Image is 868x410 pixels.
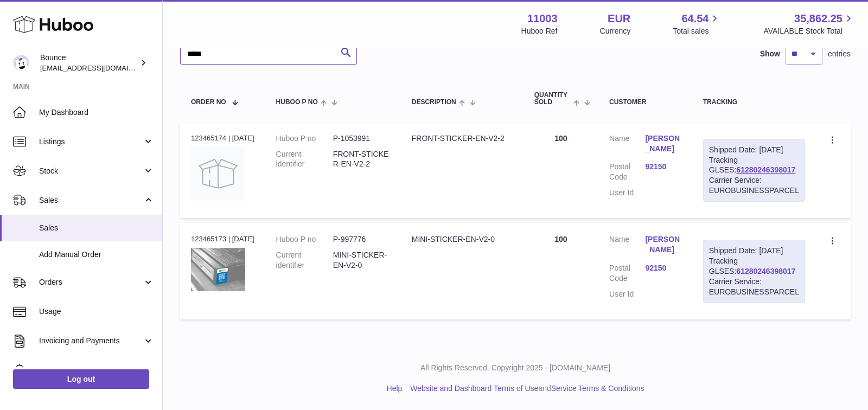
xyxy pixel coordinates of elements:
[645,234,681,255] a: [PERSON_NAME]
[13,55,29,71] img: collateral@usebounce.com
[191,234,254,244] div: 123465173 | [DATE]
[609,263,645,284] dt: Postal Code
[709,145,799,155] div: Shipped Date: [DATE]
[40,63,159,72] span: [EMAIL_ADDRESS][DOMAIN_NAME]
[703,139,805,202] div: Tracking GLSES:
[609,188,645,198] dt: User Id
[333,250,390,271] dd: MINI-STICKER-EN-V2-0
[794,11,843,26] span: 35,862.25
[703,240,805,303] div: Tracking GLSES:
[171,363,859,373] p: All Rights Reserved. Copyright 2025 - [DOMAIN_NAME]
[645,162,681,172] a: 92150
[673,11,721,36] a: 64.54 Total sales
[524,123,598,218] td: 100
[39,223,154,233] span: Sales
[763,11,855,36] a: 35,862.25 AVAILABLE Stock Total
[673,26,721,36] span: Total sales
[681,11,709,26] span: 64.54
[276,149,333,170] dt: Current identifier
[39,249,154,260] span: Add Manual Order
[276,250,333,271] dt: Current identifier
[736,267,795,276] a: 61280246398017
[609,289,645,299] dt: User Id
[39,166,143,176] span: Stock
[412,234,513,245] div: MINI-STICKER-EN-V2-0
[521,26,558,36] div: Huboo Ref
[39,336,143,346] span: Invoicing and Payments
[333,234,390,245] dd: P-997776
[763,26,855,36] span: AVAILABLE Stock Total
[609,234,645,258] dt: Name
[191,133,254,143] div: 123465174 | [DATE]
[609,133,645,157] dt: Name
[760,49,780,59] label: Show
[412,99,456,106] span: Description
[13,369,149,389] a: Log out
[608,11,630,26] strong: EUR
[709,175,799,196] div: Carrier Service: EUROBUSINESSPARCEL
[410,384,538,393] a: Website and Dashboard Terms of Use
[709,246,799,256] div: Shipped Date: [DATE]
[191,146,245,201] img: no-photo.jpg
[191,248,245,292] img: 110031721316489.png
[551,384,644,393] a: Service Terms & Conditions
[534,92,571,106] span: Quantity Sold
[39,195,143,206] span: Sales
[276,234,333,245] dt: Huboo P no
[709,277,799,297] div: Carrier Service: EUROBUSINESSPARCEL
[406,383,644,394] li: and
[609,99,681,106] div: Customer
[609,162,645,182] dt: Postal Code
[412,133,513,144] div: FRONT-STICKER-EN-V2-2
[39,306,154,317] span: Usage
[39,277,143,287] span: Orders
[703,99,805,106] div: Tracking
[39,107,154,118] span: My Dashboard
[645,263,681,273] a: 92150
[39,365,154,375] span: Cases
[387,384,403,393] a: Help
[40,53,138,73] div: Bounce
[39,137,143,147] span: Listings
[276,133,333,144] dt: Huboo P no
[736,165,795,174] a: 61280246398017
[527,11,558,26] strong: 11003
[191,99,226,106] span: Order No
[276,99,318,106] span: Huboo P no
[645,133,681,154] a: [PERSON_NAME]
[524,223,598,319] td: 100
[828,49,851,59] span: entries
[333,149,390,170] dd: FRONT-STICKER-EN-V2-2
[333,133,390,144] dd: P-1053991
[600,26,631,36] div: Currency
